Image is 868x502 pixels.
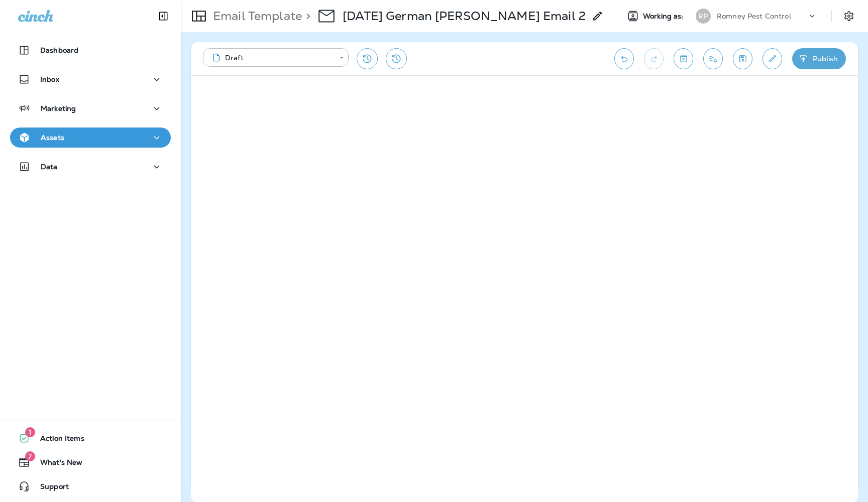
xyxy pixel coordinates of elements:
div: Draft [210,53,333,63]
button: Publish [792,48,846,69]
p: Assets [41,134,64,142]
span: Working as: [643,12,686,21]
p: Data [41,163,58,171]
span: 1 [25,427,35,437]
button: Settings [840,7,858,25]
button: View Changelog [386,48,407,69]
button: Undo [614,48,634,69]
button: Send test email [703,48,723,69]
button: Inbox [10,69,171,89]
button: Assets [10,128,171,148]
p: Inbox [40,75,59,83]
button: Marketing [10,98,171,118]
button: Collapse Sidebar [149,6,177,26]
span: Action Items [30,434,84,446]
button: Data [10,157,171,177]
p: Romney Pest Control [717,12,791,20]
p: [DATE] German [PERSON_NAME] Email 2 [343,9,586,24]
button: 7What's New [10,452,171,472]
button: Restore from previous version [357,48,378,69]
div: Oct '25 German Roach Email 2 [343,9,586,24]
button: Support [10,476,171,496]
p: Marketing [41,104,76,112]
span: Support [30,482,69,494]
button: Edit details [763,48,782,69]
div: RP [696,9,711,24]
button: Toggle preview [674,48,693,69]
button: 1Action Items [10,428,171,448]
p: Dashboard [40,46,78,54]
span: 7 [25,451,35,461]
p: > [302,9,310,24]
button: Save [733,48,752,69]
button: Dashboard [10,40,171,60]
span: What's New [30,458,82,470]
p: Email Template [209,9,302,24]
